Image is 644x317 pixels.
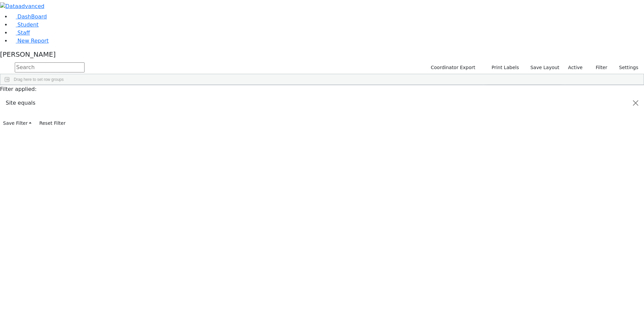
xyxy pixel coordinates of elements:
[17,13,47,20] span: DashBoard
[11,21,39,28] a: Student
[11,13,47,20] a: DashBoard
[17,21,39,28] span: Student
[628,94,644,112] button: Close
[527,62,562,73] button: Save Layout
[11,38,49,44] a: New Report
[14,77,64,82] span: Drag here to set row groups
[426,62,478,73] button: Coordinator Export
[15,62,85,72] input: Search
[484,62,522,73] button: Print Labels
[565,62,586,73] label: Active
[610,62,641,73] button: Settings
[11,30,30,36] a: Staff
[17,38,49,44] span: New Report
[17,30,30,36] span: Staff
[587,62,610,73] button: Filter
[36,118,68,128] button: Reset Filter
